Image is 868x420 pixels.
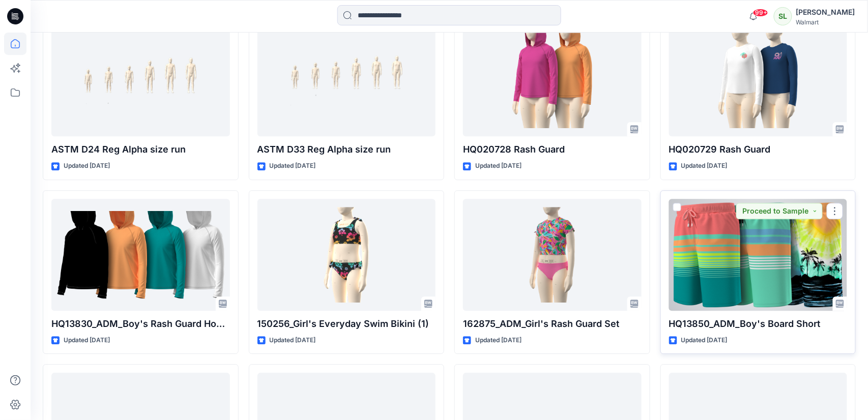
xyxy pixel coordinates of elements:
a: 162875_ADM_Girl's Rash Guard Set [463,199,642,311]
p: HQ13830_ADM_Boy's Rash Guard Hoody [51,317,230,331]
a: HQ13850_ADM_Boy's Board Short [669,199,848,311]
span: 99+ [753,9,768,17]
p: 150256_Girl's Everyday Swim Bikini (1) [257,317,436,331]
a: HQ13830_ADM_Boy's Rash Guard Hoody [51,199,230,311]
p: Updated [DATE] [270,161,316,171]
p: Updated [DATE] [681,161,728,171]
p: HQ13850_ADM_Boy's Board Short [669,317,848,331]
p: Updated [DATE] [64,335,110,346]
div: [PERSON_NAME] [796,6,855,18]
p: HQ020728 Rash Guard [463,142,642,157]
div: Walmart [796,18,855,26]
p: ASTM D33 Reg Alpha size run [257,142,436,157]
p: ASTM D24 Reg Alpha size run [51,142,230,157]
p: 162875_ADM_Girl's Rash Guard Set [463,317,642,331]
p: Updated [DATE] [475,161,522,171]
div: SL [774,7,792,25]
p: Updated [DATE] [270,335,316,346]
p: Updated [DATE] [64,161,110,171]
p: HQ020729 Rash Guard [669,142,848,157]
p: Updated [DATE] [475,335,522,346]
p: Updated [DATE] [681,335,728,346]
a: 150256_Girl's Everyday Swim Bikini (1) [257,199,436,311]
a: HQ020729 Rash Guard [669,24,848,136]
a: ASTM D33 Reg Alpha size run [257,24,436,136]
a: HQ020728 Rash Guard [463,24,642,136]
a: ASTM D24 Reg Alpha size run [51,24,230,136]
